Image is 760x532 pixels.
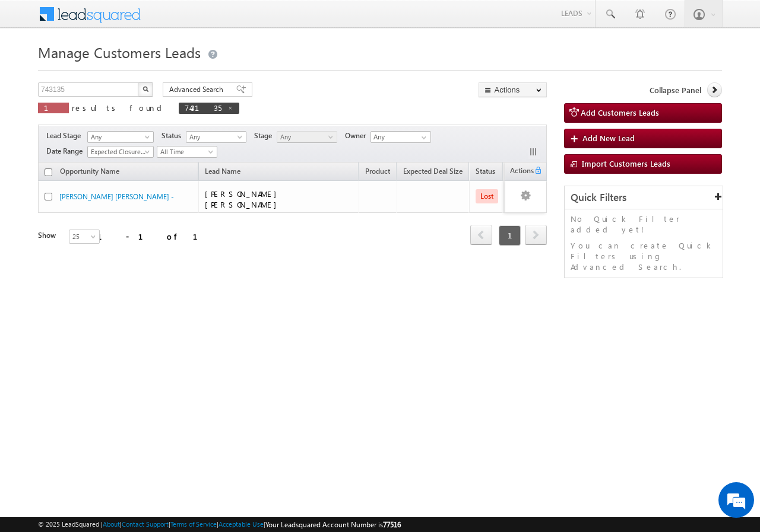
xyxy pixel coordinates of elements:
a: next [525,226,547,245]
a: Opportunity Name [54,165,125,180]
a: 25 [69,230,100,244]
a: Any [186,131,246,143]
span: results found [72,103,166,113]
span: Product [365,167,390,176]
span: 1 [44,103,63,113]
span: Owner [345,130,370,141]
button: Actions [479,82,547,97]
input: Type to Search [370,131,431,143]
span: 25 [69,231,101,242]
a: Acceptable Use [218,520,264,528]
span: Status [161,130,186,141]
span: 1 [499,225,521,246]
a: prev [470,226,492,245]
span: Actions [505,164,534,180]
span: Add New Lead [582,133,635,143]
a: Any [87,131,154,143]
input: Check all records [45,168,52,176]
a: [PERSON_NAME] [PERSON_NAME] - [59,192,174,201]
p: No Quick Filter added yet! [571,214,717,235]
span: Expected Deal Size [403,167,463,176]
a: Terms of Service [170,520,217,528]
span: Expected Closure Date [88,146,150,157]
span: Opportunity Name [60,167,119,176]
span: All Time [157,146,214,157]
a: Expected Closure Date [87,146,154,158]
span: [PERSON_NAME] [PERSON_NAME] [205,189,283,209]
span: 743135 [185,103,221,113]
div: 1 - 1 of 1 [97,230,212,243]
span: Any [88,132,150,142]
span: Import Customers Leads [582,158,670,168]
span: Stage [254,130,277,141]
span: Date Range [46,146,87,157]
a: All Time [157,146,217,158]
span: Collapse Panel [650,85,701,95]
span: Any [277,132,334,142]
span: next [525,225,547,245]
span: prev [470,225,492,245]
span: © 2025 LeadSquared | | | | | [38,519,401,530]
a: Contact Support [122,520,169,528]
span: Lead Stage [46,130,85,141]
a: Expected Deal Size [397,165,468,180]
a: About [103,520,120,528]
span: 77516 [383,520,401,529]
span: Manage Customers Leads [38,43,201,62]
a: Status [470,165,501,180]
div: Quick Filters [565,186,723,209]
span: Add Customers Leads [581,107,659,117]
div: Show [38,230,59,241]
a: Show All Items [415,132,430,144]
p: You can create Quick Filters using Advanced Search. [571,240,717,272]
img: Search [142,86,148,92]
span: Lost [476,189,498,203]
span: Your Leadsquared Account Number is [265,520,401,529]
span: Lead Name [199,165,246,180]
span: Any [186,132,243,142]
a: Any [277,131,337,143]
span: Advanced Search [169,84,227,95]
